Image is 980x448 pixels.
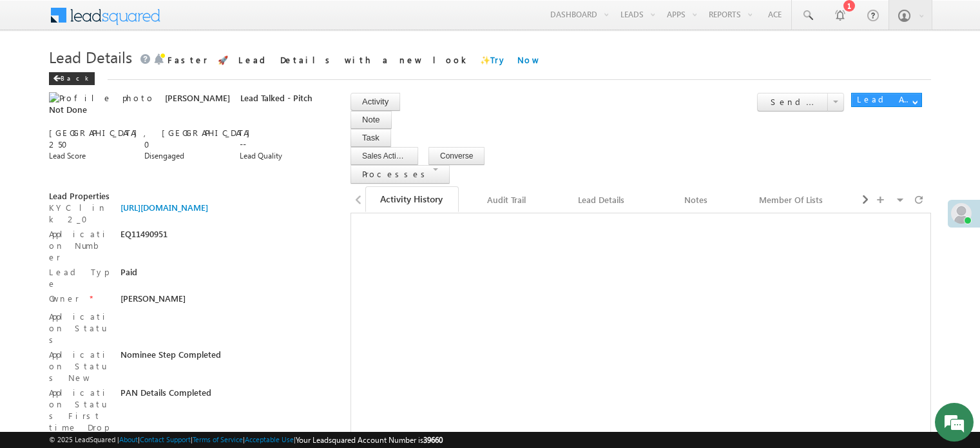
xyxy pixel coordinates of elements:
a: Acceptable Use [245,435,294,443]
label: Application Status First time Drop Off [49,387,113,445]
span: Processes [362,168,430,179]
div: Lead Actions [857,93,912,105]
div: PAN Details Completed [120,387,233,405]
div: EQ11490951 [120,228,233,246]
label: Application Status [49,311,113,346]
span: [PERSON_NAME] [120,293,186,304]
button: Send Email [757,93,828,112]
div: 250 [49,139,137,150]
a: [URL][DOMAIN_NAME] [120,202,208,213]
span: © 2025 LeadSquared | | | | | [49,434,443,446]
a: Member Of Lists [745,186,838,213]
label: Application Number [49,228,113,263]
div: Member Of Lists [755,192,827,208]
div: Nominee Step Completed [120,349,233,367]
div: Paid [120,266,233,284]
span: [PERSON_NAME] [165,92,230,103]
div: 0 [144,139,233,150]
span: Lead Talked - Pitch Not Done [49,92,312,115]
span: Lead Details [49,46,132,67]
a: Back [49,72,101,83]
button: Activity [351,93,400,111]
button: Sales Activity [351,147,418,165]
span: [GEOGRAPHIC_DATA], [GEOGRAPHIC_DATA] [49,127,256,138]
div: Summary [850,192,922,208]
div: -- [240,139,328,150]
span: Faster 🚀 Lead Details with a new look ✨ [168,54,540,65]
img: Profile photo [49,92,155,104]
button: Task [351,129,391,147]
div: Lead Details [565,192,637,208]
div: Activity History [376,192,447,206]
span: Lead Properties [49,190,110,201]
div: Back [49,72,95,85]
button: Lead Actions [851,93,922,107]
button: Converse [428,147,485,165]
div: Audit Trail [470,192,542,208]
span: Send Email [771,96,857,107]
label: Owner [49,293,79,304]
div: Disengaged [144,150,233,162]
a: About [119,435,138,443]
span: Your Leadsquared Account Number is [296,435,443,445]
span: 39660 [423,435,443,445]
label: KYC link 2_0 [49,202,113,225]
a: Notes [650,186,744,213]
button: Processes [351,165,450,184]
label: Lead Type [49,266,113,289]
div: Notes [660,192,732,208]
div: Lead Score [49,150,137,162]
a: Activity History [365,186,459,212]
a: Contact Support [140,435,191,443]
a: Audit Trail [460,186,553,213]
div: Lead Quality [240,150,328,162]
a: Summary [840,186,934,213]
a: Try Now [490,54,540,65]
a: +xx-xxxxxxxx10 [49,115,161,126]
button: Note [351,111,391,129]
a: Lead Details [555,186,648,213]
label: Application Status New [49,349,113,384]
a: Terms of Service [193,435,243,443]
